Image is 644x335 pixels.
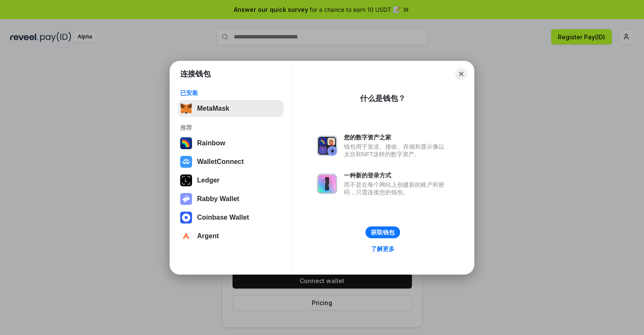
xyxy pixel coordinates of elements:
img: svg+xml,%3Csvg%20xmlns%3D%22http%3A%2F%2Fwww.w3.org%2F2000%2Fsvg%22%20fill%3D%22none%22%20viewBox... [317,136,337,156]
img: svg+xml,%3Csvg%20width%3D%2228%22%20height%3D%2228%22%20viewBox%3D%220%200%2028%2028%22%20fill%3D... [180,230,192,242]
div: Coinbase Wallet [197,214,249,221]
button: Argent [178,228,284,245]
div: 而不是在每个网站上创建新的账户和密码，只需连接您的钱包。 [344,181,449,196]
div: 钱包用于发送、接收、存储和显示像以太坊和NFT这样的数字资产。 [344,143,449,158]
div: 已安装 [180,89,281,97]
img: svg+xml,%3Csvg%20width%3D%2228%22%20height%3D%2228%22%20viewBox%3D%220%200%2028%2028%22%20fill%3D... [180,156,192,168]
button: Close [455,68,467,80]
div: Rainbow [197,139,225,147]
img: svg+xml,%3Csvg%20xmlns%3D%22http%3A%2F%2Fwww.w3.org%2F2000%2Fsvg%22%20fill%3D%22none%22%20viewBox... [180,193,192,205]
button: Ledger [178,172,284,189]
div: Rabby Wallet [197,195,239,203]
div: Ledger [197,177,219,184]
button: Rainbow [178,135,284,152]
div: WalletConnect [197,158,244,166]
div: MetaMask [197,105,229,112]
a: 了解更多 [366,243,400,254]
div: 获取钱包 [371,229,395,236]
img: svg+xml,%3Csvg%20xmlns%3D%22http%3A%2F%2Fwww.w3.org%2F2000%2Fsvg%22%20fill%3D%22none%22%20viewBox... [317,174,337,194]
button: WalletConnect [178,153,284,170]
div: 推荐 [180,124,281,131]
div: 一种新的登录方式 [344,172,449,179]
button: Rabby Wallet [178,191,284,207]
div: 您的数字资产之家 [344,133,449,141]
img: svg+xml,%3Csvg%20width%3D%2228%22%20height%3D%2228%22%20viewBox%3D%220%200%2028%2028%22%20fill%3D... [180,212,192,223]
button: Coinbase Wallet [178,209,284,226]
button: MetaMask [178,100,284,117]
div: 什么是钱包？ [360,93,406,103]
img: svg+xml,%3Csvg%20xmlns%3D%22http%3A%2F%2Fwww.w3.org%2F2000%2Fsvg%22%20width%3D%2228%22%20height%3... [180,174,192,186]
h1: 连接钱包 [180,69,211,79]
img: svg+xml,%3Csvg%20fill%3D%22none%22%20height%3D%2233%22%20viewBox%3D%220%200%2035%2033%22%20width%... [180,103,192,114]
div: 了解更多 [371,245,395,253]
img: svg+xml,%3Csvg%20width%3D%22120%22%20height%3D%22120%22%20viewBox%3D%220%200%20120%20120%22%20fil... [180,137,192,149]
div: Argent [197,232,219,240]
button: 获取钱包 [365,226,400,238]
